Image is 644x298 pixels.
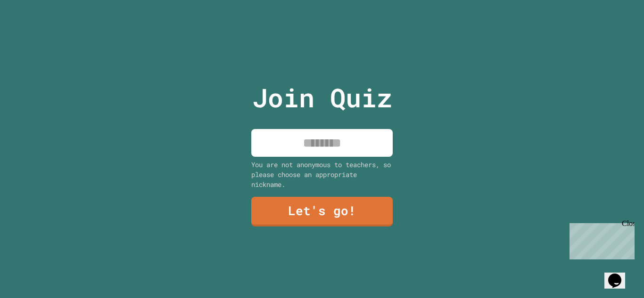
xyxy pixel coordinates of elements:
iframe: chat widget [566,219,635,259]
a: Let's go! [251,197,393,226]
div: Chat with us now!Close [4,4,65,60]
iframe: chat widget [604,260,635,289]
p: Join Quiz [252,78,392,117]
div: You are not anonymous to teachers, so please choose an appropriate nickname. [251,160,393,189]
